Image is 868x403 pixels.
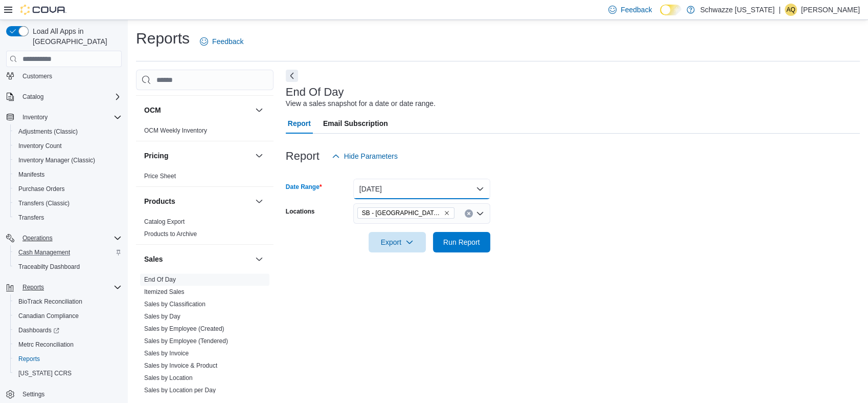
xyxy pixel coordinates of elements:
[144,172,176,180] span: Price Sheet
[18,341,74,349] span: Metrc Reconciliation
[144,126,207,135] span: OCM Weekly Inventory
[369,232,426,252] button: Export
[144,374,193,382] span: Sales by Location
[10,139,126,153] button: Inventory Count
[22,93,43,101] span: Catalog
[14,295,86,308] a: BioTrack Reconciliation
[196,31,247,52] a: Feedback
[10,309,126,323] button: Canadian Compliance
[253,253,265,265] button: Sales
[144,312,180,321] span: Sales by Day
[10,337,126,352] button: Metrc Reconciliation
[14,246,122,259] span: Cash Management
[18,232,122,244] span: Operations
[18,232,57,244] button: Operations
[144,105,161,115] h3: OCM
[144,362,217,369] a: Sales by Invoice & Product
[10,153,126,167] button: Inventory Manager (Classic)
[621,5,652,15] span: Feedback
[10,245,126,260] button: Cash Management
[286,70,298,82] button: Next
[344,151,398,161] span: Hide Parameters
[18,326,59,334] span: Dashboards
[144,337,228,345] a: Sales by Employee (Tendered)
[144,362,217,370] span: Sales by Invoice & Product
[136,216,273,244] div: Products
[144,325,224,333] span: Sales by Employee (Created)
[253,104,265,116] button: OCM
[18,128,78,136] span: Adjustments (Classic)
[22,234,53,242] span: Operations
[14,338,78,351] a: Metrc Reconciliation
[433,232,490,252] button: Run Report
[18,369,72,377] span: [US_STATE] CCRS
[144,288,185,296] span: Itemized Sales
[2,280,126,294] button: Reports
[476,209,484,218] button: Open list of options
[700,4,774,16] p: Schwazze [US_STATE]
[144,151,251,161] button: Pricing
[144,386,216,394] span: Sales by Location per Day
[14,125,122,138] span: Adjustments (Classic)
[144,105,251,115] button: OCM
[444,210,450,216] button: Remove SB - Fort Collins from selection in this group
[18,111,122,123] span: Inventory
[18,214,44,222] span: Transfers
[18,298,82,306] span: BioTrack Reconciliation
[22,390,44,398] span: Settings
[328,146,402,166] button: Hide Parameters
[14,324,63,336] a: Dashboards
[18,281,48,293] button: Reports
[144,276,176,283] a: End Of Day
[144,254,251,264] button: Sales
[20,5,66,15] img: Cova
[144,218,185,226] span: Catalog Export
[144,151,168,161] h3: Pricing
[10,260,126,274] button: Traceabilty Dashboard
[286,183,322,191] label: Date Range
[14,168,49,181] a: Manifests
[14,310,122,322] span: Canadian Compliance
[10,352,126,366] button: Reports
[785,4,797,16] div: Anastasia Queen
[288,113,311,134] span: Report
[18,142,62,150] span: Inventory Count
[18,111,52,123] button: Inventory
[212,36,243,47] span: Feedback
[14,154,122,166] span: Inventory Manager (Classic)
[2,90,126,104] button: Catalog
[14,295,122,308] span: BioTrack Reconciliation
[801,4,860,16] p: [PERSON_NAME]
[18,388,49,400] a: Settings
[14,246,74,259] a: Cash Management
[144,230,197,238] a: Products to Archive
[14,197,74,209] a: Transfers (Classic)
[18,263,80,271] span: Traceabilty Dashboard
[10,167,126,182] button: Manifests
[136,170,273,186] div: Pricing
[14,183,69,195] a: Purchase Orders
[144,374,193,381] a: Sales by Location
[144,325,224,332] a: Sales by Employee (Created)
[660,5,681,15] input: Dark Mode
[18,199,70,207] span: Transfers (Classic)
[375,232,420,252] span: Export
[22,113,48,121] span: Inventory
[22,283,44,291] span: Reports
[286,98,436,109] div: View a sales snapshot for a date or date range.
[660,15,660,16] span: Dark Mode
[362,208,442,218] span: SB - [GEOGRAPHIC_DATA][PERSON_NAME]
[18,171,44,179] span: Manifests
[144,301,205,308] a: Sales by Classification
[144,387,216,394] a: Sales by Location per Day
[18,312,79,320] span: Canadian Compliance
[14,310,83,322] a: Canadian Compliance
[144,350,189,357] a: Sales by Invoice
[144,300,205,308] span: Sales by Classification
[18,91,48,103] button: Catalog
[18,185,65,193] span: Purchase Orders
[144,313,180,320] a: Sales by Day
[144,196,175,206] h3: Products
[18,355,40,363] span: Reports
[14,261,84,273] a: Traceabilty Dashboard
